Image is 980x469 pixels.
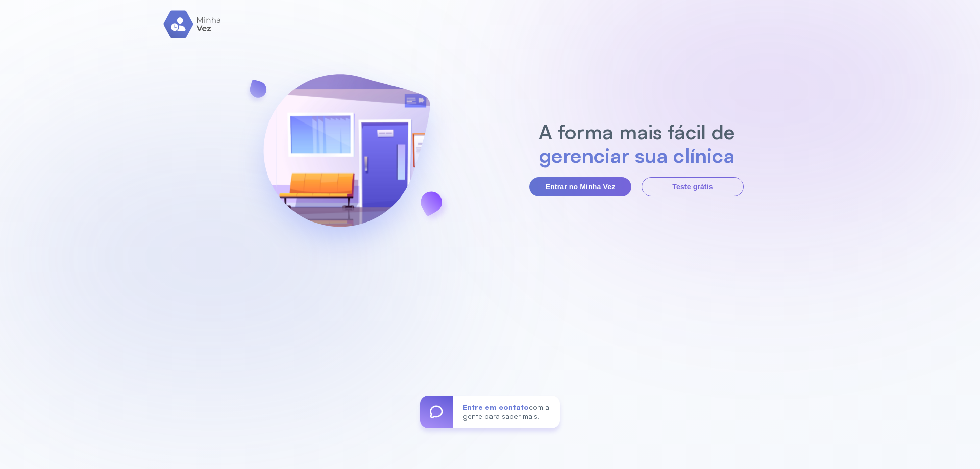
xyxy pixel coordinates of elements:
div: com a gente para saber mais! [453,396,560,428]
h2: A forma mais fácil de [533,120,740,143]
a: Entre em contatocom a gente para saber mais! [420,396,560,428]
span: Entre em contato [463,403,529,411]
img: logo.svg [163,10,222,38]
h2: gerenciar sua clínica [533,143,740,167]
button: Teste grátis [642,177,744,196]
img: banner-login.svg [236,47,457,269]
button: Entrar no Minha Vez [529,177,631,196]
